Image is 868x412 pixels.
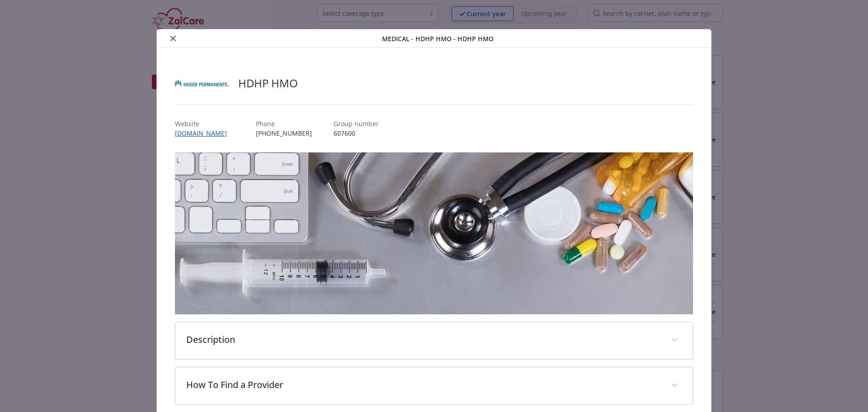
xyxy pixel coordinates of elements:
img: banner [175,152,693,314]
img: Kaiser Permanente Insurance Company [175,70,229,97]
p: Website [175,119,234,128]
p: Group number [334,119,379,128]
div: Description [175,322,693,359]
h2: HDHP HMO [238,76,298,91]
span: Medical - HDHP HMO - HDHP HMO [382,34,494,43]
div: How To Find a Provider [175,367,693,404]
p: Phone [256,119,312,128]
a: [DOMAIN_NAME] [175,129,234,137]
button: close [168,33,179,44]
p: Description [186,333,660,346]
p: How To Find a Provider [186,378,660,392]
p: 607600 [334,128,379,138]
p: [PHONE_NUMBER] [256,128,312,138]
